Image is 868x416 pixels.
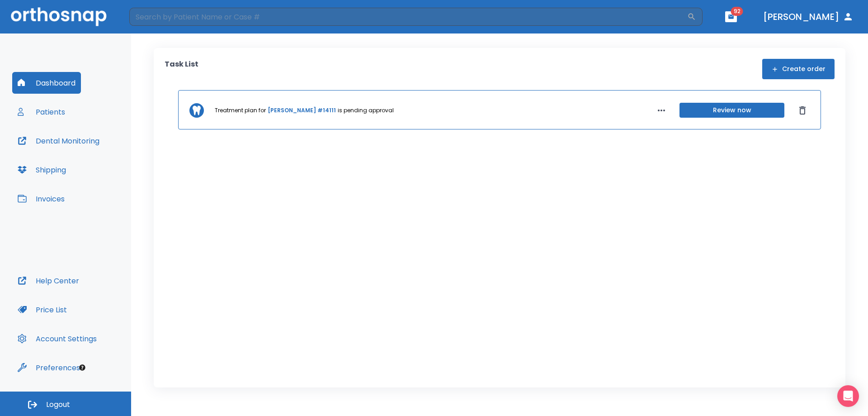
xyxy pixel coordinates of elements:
[795,103,810,118] button: Dismiss
[12,72,81,94] button: Dashboard
[12,299,72,320] button: Price List
[78,363,86,372] div: Tooltip anchor
[12,159,71,181] button: Shipping
[12,270,85,292] button: Help Center
[215,106,266,115] p: Treatment plan for
[46,400,70,410] span: Logout
[129,8,687,26] input: Search by Patient Name or Case #
[731,7,743,16] span: 92
[165,59,198,79] p: Task List
[11,7,107,26] img: Orthosnap
[268,106,336,115] a: [PERSON_NAME] #14111
[12,328,102,349] button: Account Settings
[12,101,71,123] button: Patients
[679,103,784,118] button: Review now
[759,9,857,25] button: [PERSON_NAME]
[762,59,835,79] button: Create order
[12,188,70,210] button: Invoices
[338,106,394,115] p: is pending approval
[12,357,85,378] button: Preferences
[12,130,105,152] button: Dental Monitoring
[837,385,859,407] div: Open Intercom Messenger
